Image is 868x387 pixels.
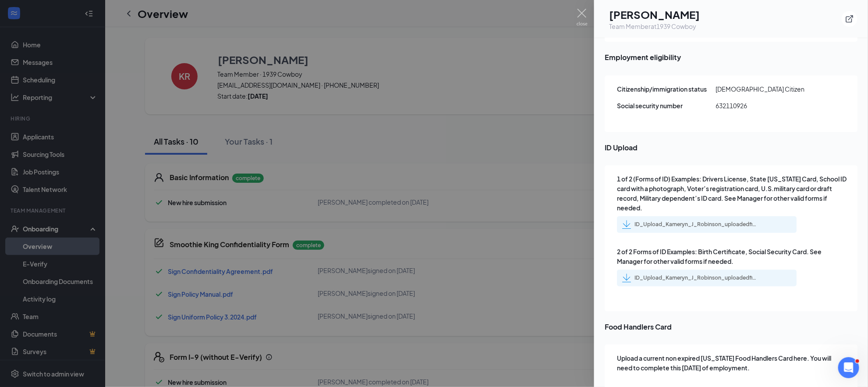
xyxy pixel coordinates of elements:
[605,321,857,332] span: Food Handlers Card
[838,357,859,378] iframe: Intercom live chat
[622,220,757,229] a: ID_Upload_Kameryn_J_Robinson_uploadedfile_20250825.pdf.pdf
[634,274,757,281] div: ID_Upload_Kameryn_J_Robinson_uploadedfile_20250825.pdf.pdf
[842,11,857,27] button: ExternalLink
[605,52,857,63] span: Employment eligibility
[617,174,847,213] span: 1 of 2 (Forms of ID) Examples: Drivers License, State [US_STATE] Card, School ID card with a phot...
[609,22,700,31] div: Team Member at 1939 Cowboy
[845,14,854,23] svg: ExternalLink
[716,84,814,94] span: [DEMOGRAPHIC_DATA] Citizen
[634,221,757,228] div: ID_Upload_Kameryn_J_Robinson_uploadedfile_20250825.pdf.pdf
[617,247,847,266] span: 2 of 2 Forms of ID Examples: Birth Certificate, Social Security Card. See Manager for other valid...
[617,353,847,373] span: Upload a current non expired [US_STATE] Food Handlers Card here. You will need to complete this [...
[609,7,700,22] h1: [PERSON_NAME]
[605,142,857,153] span: ID Upload
[622,273,757,282] a: ID_Upload_Kameryn_J_Robinson_uploadedfile_20250825.pdf.pdf
[617,101,716,110] span: Social security number
[617,84,716,94] span: Citizenship/immigration status
[716,101,814,110] span: 632110926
